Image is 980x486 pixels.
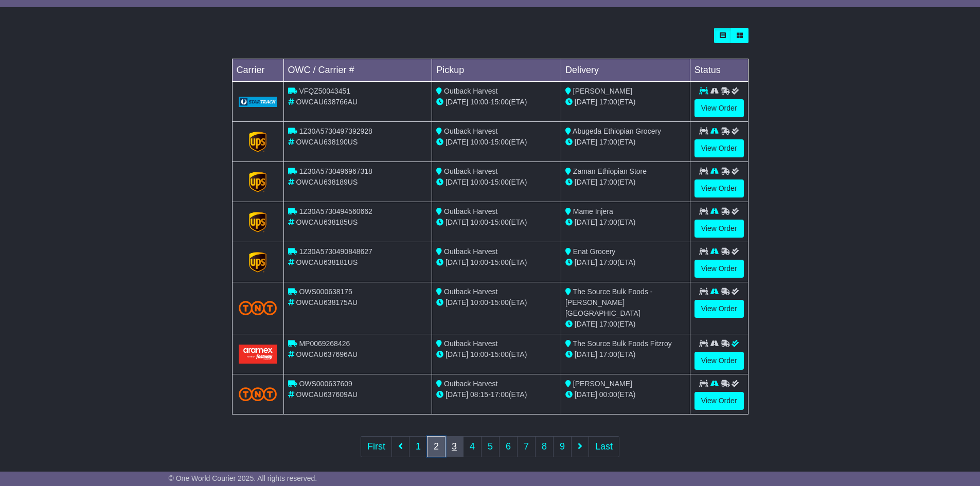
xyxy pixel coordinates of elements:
[296,218,358,226] span: OWCAU638185US
[249,172,266,192] img: GetCarrierServiceLogo
[575,178,597,186] span: [DATE]
[409,436,427,457] a: 1
[446,298,468,307] span: [DATE]
[463,436,482,457] a: 4
[599,320,617,328] span: 17:00
[599,178,617,186] span: 17:00
[436,257,557,268] div: - (ETA)
[565,389,686,400] div: (ETA)
[249,132,266,152] img: GetCarrierServiceLogo
[436,217,557,228] div: - (ETA)
[446,98,468,106] span: [DATE]
[296,390,358,399] span: OWCAU637609AU
[299,287,352,296] span: OWS000638175
[470,218,488,226] span: 10:00
[491,350,509,358] span: 15:00
[599,98,617,106] span: 17:00
[694,392,744,410] a: View Order
[565,257,686,268] div: (ETA)
[573,127,661,135] span: Abugeda Ethiopian Grocery
[599,258,617,266] span: 17:00
[239,345,277,364] img: Aramex.png
[239,387,277,401] img: TNT_Domestic.png
[232,59,283,82] td: Carrier
[470,390,488,399] span: 08:15
[446,350,468,358] span: [DATE]
[565,177,686,188] div: (ETA)
[299,380,352,388] span: OWS000637609
[694,260,744,278] a: View Order
[444,380,497,388] span: Outback Harvest
[249,252,266,273] img: GetCarrierServiceLogo
[481,436,500,457] a: 5
[589,436,619,457] a: Last
[499,436,518,457] a: 6
[296,138,358,146] span: OWCAU638190US
[470,350,488,358] span: 10:00
[446,390,468,399] span: [DATE]
[694,179,744,197] a: View Order
[573,247,615,256] span: Enat Grocery
[446,178,468,186] span: [DATE]
[470,298,488,307] span: 10:00
[444,127,497,135] span: Outback Harvest
[491,138,509,146] span: 15:00
[575,258,597,266] span: [DATE]
[575,138,597,146] span: [DATE]
[239,97,277,107] img: GetCarrierServiceLogo
[694,220,744,238] a: View Order
[299,247,372,256] span: 1Z30A5730490848627
[283,59,432,82] td: OWC / Carrier #
[296,178,358,186] span: OWCAU638189US
[436,137,557,148] div: - (ETA)
[299,339,350,348] span: MP0069268426
[575,218,597,226] span: [DATE]
[561,59,690,82] td: Delivery
[432,59,561,82] td: Pickup
[444,287,497,296] span: Outback Harvest
[299,127,372,135] span: 1Z30A5730497392928
[565,319,686,330] div: (ETA)
[575,350,597,358] span: [DATE]
[694,99,744,117] a: View Order
[446,218,468,226] span: [DATE]
[575,390,597,399] span: [DATE]
[239,301,277,315] img: TNT_Domestic.png
[296,98,358,106] span: OWCAU638766AU
[599,350,617,358] span: 17:00
[535,436,554,457] a: 8
[444,339,497,348] span: Outback Harvest
[446,138,468,146] span: [DATE]
[299,167,372,175] span: 1Z30A5730496967318
[299,87,350,95] span: VFQZ50043451
[470,138,488,146] span: 10:00
[470,98,488,106] span: 10:00
[573,339,672,348] span: The Source Bulk Foods Fitzroy
[444,167,497,175] span: Outback Harvest
[573,207,613,215] span: Mame Injera
[436,97,557,107] div: - (ETA)
[573,87,632,95] span: [PERSON_NAME]
[599,138,617,146] span: 17:00
[444,247,497,256] span: Outback Harvest
[565,137,686,148] div: (ETA)
[690,59,748,82] td: Status
[575,320,597,328] span: [DATE]
[517,436,536,457] a: 7
[470,178,488,186] span: 10:00
[491,218,509,226] span: 15:00
[436,297,557,308] div: - (ETA)
[565,97,686,107] div: (ETA)
[694,300,744,318] a: View Order
[361,436,392,457] a: First
[446,258,468,266] span: [DATE]
[573,380,632,388] span: [PERSON_NAME]
[491,298,509,307] span: 15:00
[296,258,358,266] span: OWCAU638181US
[169,474,317,482] span: © One World Courier 2025. All rights reserved.
[599,218,617,226] span: 17:00
[694,139,744,157] a: View Order
[436,389,557,400] div: - (ETA)
[436,177,557,188] div: - (ETA)
[445,436,464,457] a: 3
